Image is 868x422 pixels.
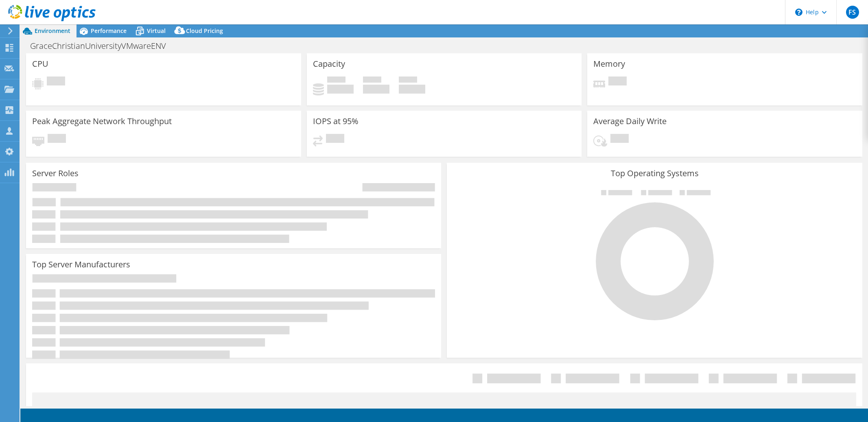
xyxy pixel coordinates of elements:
[363,85,389,94] h4: 0 GiB
[326,134,344,145] span: Pending
[47,77,65,87] span: Pending
[91,27,127,35] span: Performance
[327,77,345,85] span: Used
[32,59,48,68] h3: CPU
[453,169,856,178] h3: Top Operating Systems
[795,9,802,16] svg: \n
[35,27,70,35] span: Environment
[593,117,667,126] h3: Average Daily Write
[327,85,354,94] h4: 0 GiB
[32,260,130,269] h3: Top Server Manufacturers
[846,6,859,19] span: FS
[399,77,417,85] span: Total
[313,117,359,126] h3: IOPS at 95%
[32,169,79,178] h3: Server Roles
[186,27,223,35] span: Cloud Pricing
[313,59,345,68] h3: Capacity
[48,134,66,145] span: Pending
[26,42,179,50] h1: GraceChristianUniversityVMwareENV
[147,27,166,35] span: Virtual
[610,134,629,145] span: Pending
[32,117,172,126] h3: Peak Aggregate Network Throughput
[593,59,625,68] h3: Memory
[608,77,627,87] span: Pending
[363,77,381,85] span: Free
[399,85,425,94] h4: 0 GiB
